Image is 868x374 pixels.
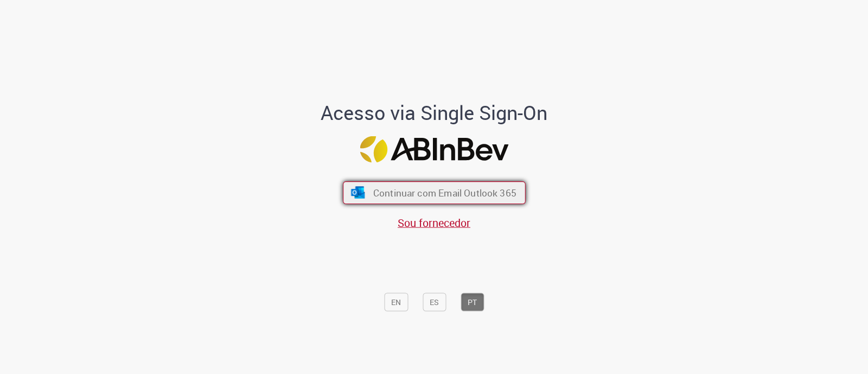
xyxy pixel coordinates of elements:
h1: Acesso via Single Sign-On [284,102,585,123]
button: EN [384,293,408,311]
img: Logo ABInBev [360,136,508,163]
button: ES [423,293,446,311]
a: Sou fornecedor [398,215,470,230]
img: ícone Azure/Microsoft 360 [350,187,366,199]
button: PT [461,293,484,311]
button: ícone Azure/Microsoft 360 Continuar com Email Outlook 365 [343,181,526,204]
span: Continuar com Email Outlook 365 [373,187,516,199]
